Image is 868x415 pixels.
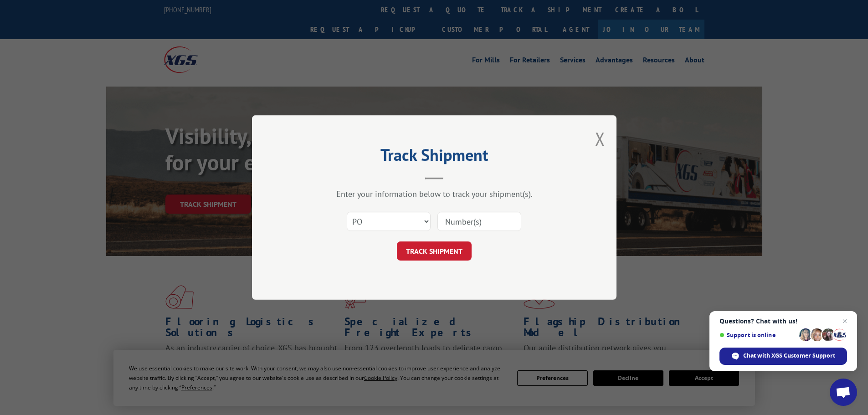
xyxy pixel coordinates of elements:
[298,189,571,199] div: Enter your information below to track your shipment(s).
[839,316,850,327] span: Close chat
[719,348,847,365] div: Chat with XGS Customer Support
[595,127,605,151] button: Close modal
[743,352,835,360] span: Chat with XGS Customer Support
[397,241,472,261] button: TRACK SHIPMENT
[719,318,847,325] span: Questions? Chat with us!
[719,332,796,338] span: Support is online
[830,379,857,406] div: Open chat
[298,149,571,166] h2: Track Shipment
[437,212,521,231] input: Number(s)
